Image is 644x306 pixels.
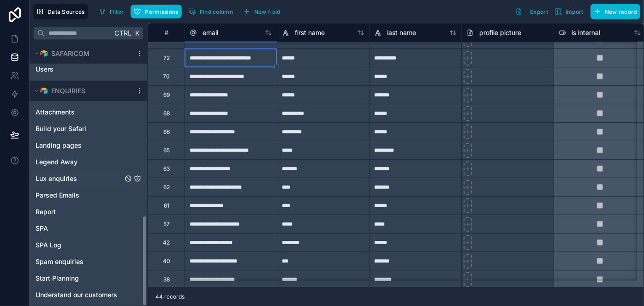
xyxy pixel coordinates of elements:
span: Export [530,8,548,15]
span: email [203,28,218,37]
span: Data Sources [48,8,85,15]
span: 44 records [155,293,185,300]
span: Find column [200,8,233,15]
button: Permissions [131,5,181,18]
span: New field [254,8,280,15]
div: # [155,29,178,36]
div: 69 [163,91,170,99]
span: Import [566,8,584,15]
div: 70 [163,73,170,80]
div: 57 [163,221,170,228]
button: Export [512,4,551,19]
a: Permissions [131,5,185,18]
span: first name [295,28,325,37]
button: Import [551,4,587,19]
button: Find column [185,5,236,18]
div: 61 [164,202,169,210]
a: New record [587,4,640,19]
button: Filter [95,5,127,18]
div: 72 [163,54,170,62]
div: 66 [163,128,170,136]
div: 42 [163,239,170,246]
div: 38 [163,276,170,283]
button: Data Sources [33,4,88,19]
span: K [134,30,140,36]
div: 65 [163,147,170,154]
button: New record [590,4,640,19]
span: last name [387,28,416,37]
button: New field [240,5,284,18]
div: 62 [163,184,170,191]
span: Permissions [145,8,178,15]
div: 68 [163,110,170,117]
span: is internal [572,28,600,37]
div: 63 [163,165,170,173]
span: Filter [110,8,124,15]
div: 40 [163,258,170,265]
span: profile picture [479,28,521,37]
span: Ctrl [113,27,132,39]
span: New record [605,8,637,15]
